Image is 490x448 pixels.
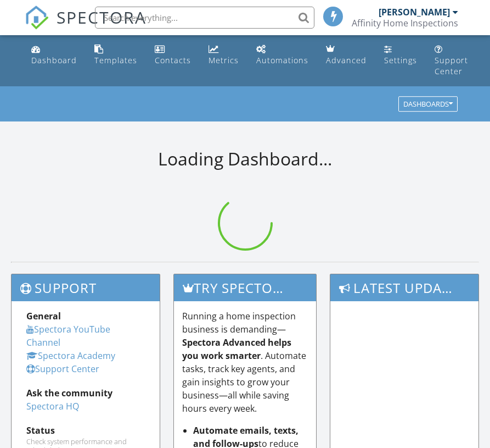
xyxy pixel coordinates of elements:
[174,274,316,301] h3: Try spectora advanced [DATE]
[26,400,79,412] a: Spectora HQ
[256,55,308,65] div: Automations
[25,15,147,38] a: SPECTORA
[155,55,191,65] div: Contacts
[12,274,160,301] h3: Support
[95,7,314,29] input: Search everything...
[326,55,367,65] div: Advanced
[26,386,145,400] div: Ask the community
[182,336,291,362] strong: Spectora Advanced helps you work smarter
[204,40,243,71] a: Metrics
[31,55,77,65] div: Dashboard
[322,40,371,71] a: Advanced
[26,350,115,362] a: Spectora Academy
[26,310,61,322] strong: General
[182,309,307,415] p: Running a home inspection business is demanding— . Automate tasks, track key agents, and gain ins...
[94,55,137,65] div: Templates
[430,40,472,82] a: Support Center
[26,424,145,437] div: Status
[330,274,478,301] h3: Latest Updates
[26,363,99,375] a: Support Center
[435,55,468,76] div: Support Center
[403,101,453,108] div: Dashboards
[379,7,450,18] div: [PERSON_NAME]
[90,40,142,71] a: Templates
[380,40,421,71] a: Settings
[352,18,458,29] div: Affinity Home Inspections
[150,40,195,71] a: Contacts
[25,5,49,30] img: The Best Home Inspection Software - Spectora
[27,40,81,71] a: Dashboard
[384,55,417,65] div: Settings
[398,97,458,112] button: Dashboards
[26,323,110,349] a: Spectora YouTube Channel
[252,40,313,71] a: Automations (Basic)
[57,5,147,29] span: SPECTORA
[209,55,239,65] div: Metrics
